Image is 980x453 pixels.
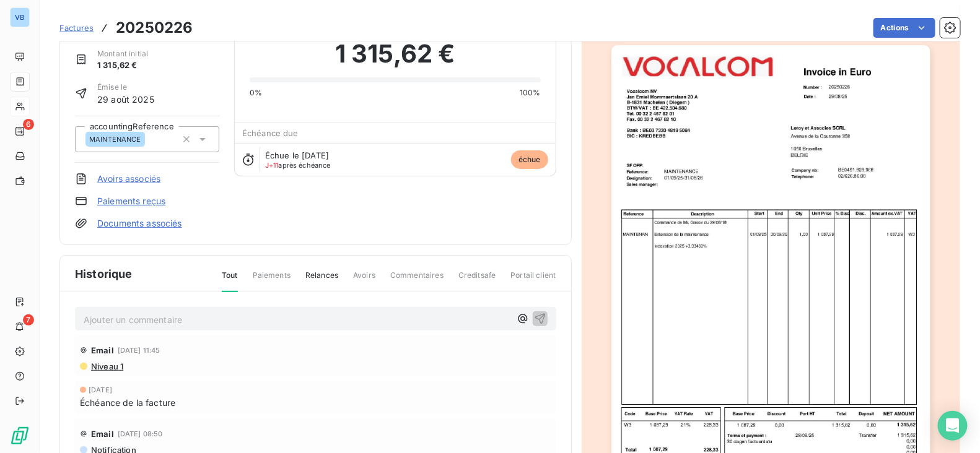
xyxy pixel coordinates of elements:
[91,345,114,355] span: Email
[265,161,279,170] span: J+11
[116,17,193,39] h3: 20250226
[458,270,496,291] span: Creditsafe
[89,136,141,143] span: MAINTENANCE
[353,270,375,291] span: Avoirs
[938,411,968,441] div: Open Intercom Messenger
[91,429,114,439] span: Email
[23,314,34,326] span: 7
[80,396,175,409] span: Échéance de la facture
[10,7,30,27] div: VB
[511,150,548,169] span: échue
[873,18,935,38] button: Actions
[59,23,94,33] span: Factures
[250,87,262,98] span: 0%
[265,162,331,169] span: après échéance
[305,270,338,291] span: Relances
[23,119,34,130] span: 6
[510,270,556,291] span: Portail client
[97,195,165,207] a: Paiements reçus
[253,270,291,291] span: Paiements
[90,361,123,371] span: Niveau 1
[390,270,444,291] span: Commentaires
[335,35,455,72] span: 1 315,62 €
[118,347,160,354] span: [DATE] 11:45
[97,59,148,72] span: 1 315,62 €
[118,430,163,438] span: [DATE] 08:50
[97,217,182,230] a: Documents associés
[97,93,154,106] span: 29 août 2025
[222,270,238,292] span: Tout
[97,48,148,59] span: Montant initial
[97,82,154,93] span: Émise le
[242,128,299,138] span: Échéance due
[89,386,112,394] span: [DATE]
[59,22,94,34] a: Factures
[265,150,329,160] span: Échue le [DATE]
[75,265,133,282] span: Historique
[520,87,541,98] span: 100%
[97,173,160,185] a: Avoirs associés
[10,426,30,446] img: Logo LeanPay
